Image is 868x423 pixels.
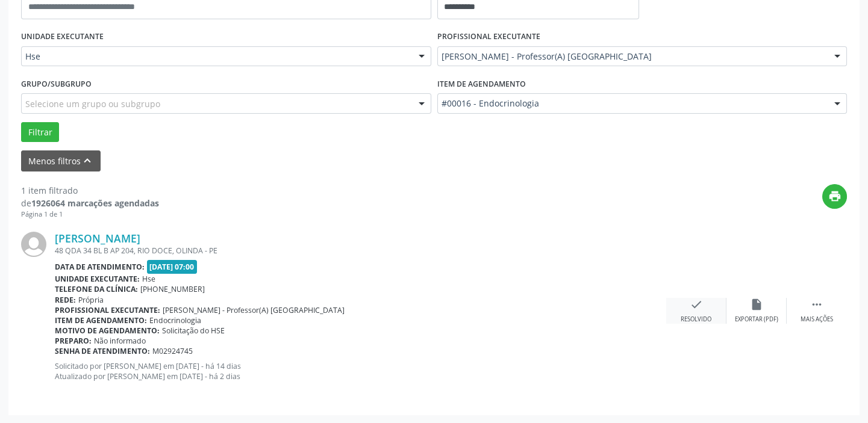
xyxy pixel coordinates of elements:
span: Não informado [94,336,146,346]
span: [PERSON_NAME] - Professor(A) [GEOGRAPHIC_DATA] [442,51,823,63]
i: check [690,298,703,311]
i: keyboard_arrow_up [81,154,94,167]
span: M02924745 [152,346,193,356]
b: Rede: [55,295,76,305]
div: Exportar (PDF) [735,315,778,324]
span: Hse [25,51,407,63]
i: print [828,190,841,203]
a: [PERSON_NAME] [55,232,140,245]
span: Própria [78,295,104,305]
div: 1 item filtrado [21,184,159,197]
b: Item de agendamento: [55,315,147,326]
b: Senha de atendimento: [55,346,150,356]
label: Grupo/Subgrupo [21,75,92,93]
label: PROFISSIONAL EXECUTANTE [437,28,540,46]
label: UNIDADE EXECUTANTE [21,28,104,46]
i:  [810,298,823,311]
img: img [21,232,46,257]
label: Item de agendamento [437,75,526,93]
button: print [822,184,847,209]
b: Data de atendimento: [55,262,145,272]
button: Filtrar [21,122,59,143]
span: Selecione um grupo ou subgrupo [25,97,160,110]
b: Telefone da clínica: [55,284,138,294]
span: #00016 - Endocrinologia [442,97,823,110]
div: de [21,197,159,209]
i: insert_drive_file [750,298,763,311]
b: Profissional executante: [55,305,160,315]
b: Preparo: [55,336,92,346]
div: Página 1 de 1 [21,209,159,220]
b: Motivo de agendamento: [55,326,160,336]
p: Solicitado por [PERSON_NAME] em [DATE] - há 14 dias Atualizado por [PERSON_NAME] em [DATE] - há 2... [55,361,666,381]
span: [PHONE_NUMBER] [140,284,205,294]
button: Menos filtroskeyboard_arrow_up [21,150,101,171]
strong: 1926064 marcações agendadas [31,197,159,209]
span: [PERSON_NAME] - Professor(A) [GEOGRAPHIC_DATA] [163,305,345,315]
div: Mais ações [801,315,833,324]
div: Resolvido [681,315,711,324]
span: [DATE] 07:00 [147,260,198,274]
span: Hse [142,274,155,284]
span: Endocrinologia [149,315,201,326]
span: Solicitação do HSE [162,326,225,336]
b: Unidade executante: [55,274,140,284]
div: 48 QDA 34 BL B AP 204, RIO DOCE, OLINDA - PE [55,245,666,256]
